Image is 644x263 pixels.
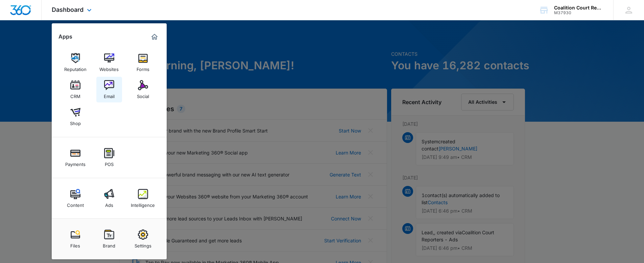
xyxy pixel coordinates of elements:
div: Settings [135,240,151,248]
a: Social [130,77,156,102]
a: Shop [63,104,88,129]
h2: Apps [58,33,72,40]
div: Forms [137,63,149,72]
div: account name [554,5,603,10]
a: CRM [63,77,88,102]
div: POS [105,158,114,167]
div: Shop [70,117,81,126]
a: Intelligence [130,186,156,211]
a: Brand [96,226,122,252]
a: Content [63,186,88,211]
div: Websites [99,63,119,72]
span: Dashboard [52,6,84,13]
div: Content [67,199,84,208]
div: Social [137,90,149,99]
a: Websites [96,50,122,75]
div: Ads [105,199,113,208]
a: Marketing 360® Dashboard [149,31,160,42]
a: Forms [130,50,156,75]
div: Files [70,240,80,248]
a: POS [96,145,122,170]
div: account id [554,10,603,15]
div: Payments [65,158,86,167]
a: Ads [96,186,122,211]
a: Reputation [63,50,88,75]
div: Reputation [64,63,87,72]
a: Settings [130,226,156,252]
div: CRM [70,90,80,99]
div: Email [104,90,115,99]
div: Brand [103,240,115,248]
a: Email [96,77,122,102]
div: Intelligence [131,199,155,208]
a: Files [63,226,88,252]
a: Payments [63,145,88,170]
